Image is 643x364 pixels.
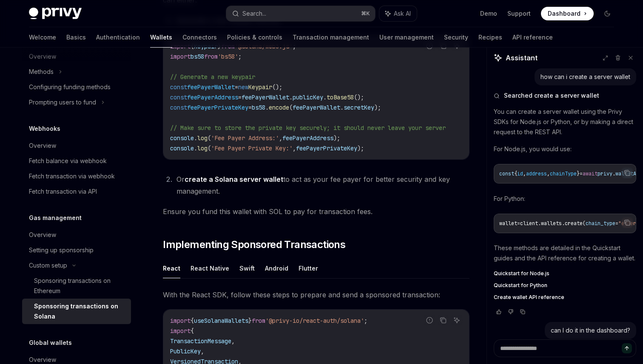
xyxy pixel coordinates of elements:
[170,83,187,91] span: const
[512,27,553,48] a: API reference
[548,9,580,18] span: Dashboard
[279,134,282,142] span: ,
[600,7,614,20] button: Toggle dark mode
[170,134,194,142] span: console
[22,299,131,324] a: Sponsoring transactions on Solana
[444,27,468,48] a: Security
[494,282,636,289] a: Quickstart for Python
[187,104,248,111] span: feePayerPrivateKey
[170,73,255,81] span: // Generate a new keypair
[296,144,357,152] span: feePayerPrivateKey
[163,206,469,217] span: Ensure you fund this wallet with SOL to pay for transaction fees.
[494,270,636,277] a: Quickstart for Node.js
[227,27,282,48] a: Policies & controls
[252,317,265,324] span: from
[163,258,180,278] button: React
[22,138,131,153] a: Overview
[29,338,72,348] h5: Global wallets
[269,104,289,111] span: encode
[379,27,434,48] a: User management
[170,347,201,355] span: PublicKey
[541,73,630,81] div: how can i create a server wallet
[29,141,56,151] div: Overview
[323,93,327,101] span: .
[494,194,636,204] p: For Python:
[547,170,550,177] span: ,
[29,67,54,77] div: Methods
[22,79,131,95] a: Configuring funding methods
[22,153,131,169] a: Fetch balance via webhook
[272,83,282,91] span: ();
[170,317,191,324] span: import
[517,220,520,227] span: =
[208,144,211,152] span: (
[333,134,340,142] span: );
[218,53,238,60] span: 'bs58'
[494,91,636,100] button: Searched create a server wallet
[327,93,354,101] span: toBase58
[520,220,586,227] span: client.wallets.create(
[170,124,446,132] span: // Make sure to store the private key securely; it should never leave your server
[187,83,235,91] span: feePayerWallet
[583,170,597,177] span: await
[526,170,547,177] span: address
[451,315,462,326] button: Ask AI
[170,144,194,152] span: console
[170,327,191,335] span: import
[187,93,238,101] span: feePayerAddress
[293,104,340,111] span: feePayerWallet
[194,144,197,152] span: .
[29,8,82,20] img: dark logo
[499,220,517,227] span: wallet
[242,8,266,19] div: Search...
[494,270,549,277] span: Quickstart for Node.js
[494,107,636,137] p: You can create a server wallet using the Privy SDKs for Node.js or Python, or by making a direct ...
[364,317,367,324] span: ;
[248,83,272,91] span: Keypair
[577,170,580,177] span: }
[226,6,375,21] button: Search...⌘K
[622,167,633,178] button: Copy the contents from the code block
[29,97,96,107] div: Prompting users to fund
[494,282,547,289] span: Quickstart for Python
[344,104,374,111] span: secretKey
[340,104,344,111] span: .
[478,27,502,48] a: Recipes
[504,91,599,100] span: Searched create a server wallet
[494,243,636,263] p: These methods are detailed in the Quickstart guides and the API reference for creating a wallet.
[239,258,255,278] button: Swift
[235,83,238,91] span: =
[293,144,296,152] span: ,
[622,343,632,353] button: Send message
[208,134,211,142] span: (
[170,93,187,101] span: const
[299,258,318,278] button: Flutter
[170,104,187,111] span: const
[494,144,636,154] p: For Node.js, you would use:
[248,317,252,324] span: }
[194,317,248,324] span: useSolanaWallets
[438,315,449,326] button: Copy the contents from the code block
[96,27,140,48] a: Authentication
[191,53,204,60] span: bs58
[248,104,252,111] span: =
[29,213,82,223] h5: Gas management
[374,104,381,111] span: );
[34,276,126,296] div: Sponsoring transactions on Ethereum
[499,170,514,177] span: const
[282,134,333,142] span: feePayerAddress
[361,10,370,17] span: ⌘ K
[354,93,364,101] span: ();
[29,124,60,134] h5: Webhooks
[517,170,523,177] span: id
[550,170,577,177] span: chainType
[231,337,235,345] span: ,
[289,104,293,111] span: (
[22,243,131,258] a: Setting up sponsorship
[523,170,526,177] span: ,
[494,294,636,301] a: Create wallet API reference
[22,273,131,299] a: Sponsoring transactions on Ethereum
[22,169,131,184] a: Fetch transaction via webhook
[29,260,67,271] div: Custom setup
[424,315,435,326] button: Report incorrect code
